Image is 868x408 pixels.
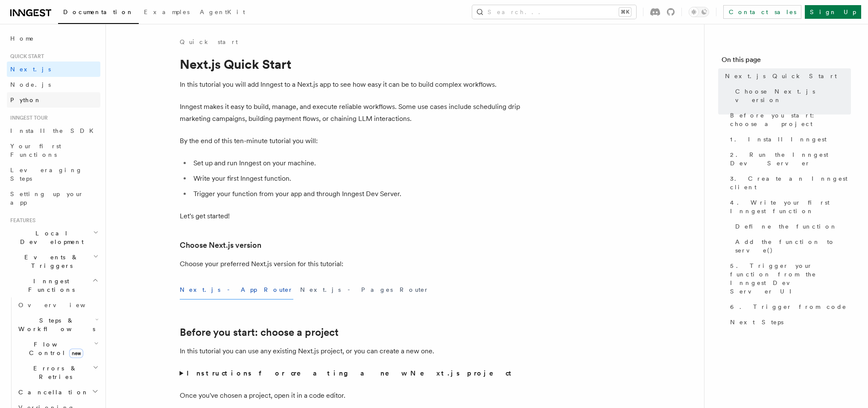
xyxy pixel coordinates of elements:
button: Toggle dark mode [689,7,709,17]
li: Write your first Inngest function. [191,173,521,185]
a: Choose Next.js version [180,239,261,251]
li: Set up and run Inngest on your machine. [191,157,521,169]
span: Setting up your app [10,191,84,206]
a: Install the SDK [7,123,100,138]
kbd: ⌘K [619,8,631,16]
button: Events & Triggers [7,249,100,273]
h1: Next.js Quick Start [180,56,521,72]
span: Python [10,97,41,103]
span: Flow Control [15,340,94,357]
summary: Instructions for creating a new Next.js project [180,367,521,379]
span: 1. Install Inngest [730,135,827,144]
span: Errors & Retries [15,364,93,381]
span: Cancellation [15,388,89,396]
span: AgentKit [200,9,245,15]
a: 1. Install Inngest [727,132,851,147]
span: Leveraging Steps [10,167,82,182]
a: Next Steps [727,314,851,330]
a: Choose Next.js version [732,84,851,108]
a: 2. Run the Inngest Dev Server [727,147,851,171]
p: By the end of this ten-minute tutorial you will: [180,135,521,147]
span: Your first Functions [10,143,61,158]
span: Documentation [63,9,134,15]
button: Flow Controlnew [15,337,100,361]
p: Once you've chosen a project, open it in a code editor. [180,390,521,402]
span: Next.js [10,66,51,73]
span: Next Steps [730,318,783,326]
a: Your first Functions [7,138,100,162]
span: Inngest tour [7,114,48,121]
a: Home [7,31,100,46]
a: Leveraging Steps [7,162,100,186]
button: Search...⌘K [472,5,636,19]
span: 6. Trigger from code [730,302,847,311]
p: Inngest makes it easy to build, manage, and execute reliable workflows. Some use cases include sc... [180,101,521,125]
a: Python [7,92,100,108]
p: Let's get started! [180,210,521,222]
a: 3. Create an Inngest client [727,171,851,195]
a: Quick start [180,38,238,46]
span: Inngest Functions [7,277,92,294]
a: Documentation [58,3,139,24]
button: Next.js - Pages Router [300,280,429,299]
a: AgentKit [195,3,250,23]
button: Errors & Retries [15,361,100,385]
p: In this tutorial you will add Inngest to a Next.js app to see how easy it can be to build complex... [180,79,521,91]
button: Local Development [7,226,100,249]
a: Setting up your app [7,186,100,210]
span: 2. Run the Inngest Dev Server [730,150,851,167]
span: new [69,349,83,358]
a: Next.js [7,62,100,77]
p: Choose your preferred Next.js version for this tutorial: [180,258,521,270]
a: Add the function to serve() [732,234,851,258]
h4: On this page [722,55,851,68]
a: Before you start: choose a project [727,108,851,132]
span: Define the function [735,222,837,231]
span: Quick start [7,53,44,60]
a: Before you start: choose a project [180,326,339,338]
span: 5. Trigger your function from the Inngest Dev Server UI [730,261,851,296]
span: Events & Triggers [7,253,93,270]
p: In this tutorial you can use any existing Next.js project, or you can create a new one. [180,345,521,357]
a: Contact sales [723,5,801,19]
a: 6. Trigger from code [727,299,851,314]
li: Trigger your function from your app and through Inngest Dev Server. [191,188,521,200]
span: Local Development [7,229,93,246]
span: Next.js Quick Start [725,72,837,80]
a: 4. Write your first Inngest function [727,195,851,219]
span: Steps & Workflows [15,316,95,333]
button: Steps & Workflows [15,313,100,337]
span: Before you start: choose a project [730,111,851,128]
span: Choose Next.js version [735,87,851,104]
a: Examples [139,3,195,23]
span: 4. Write your first Inngest function [730,198,851,215]
a: Define the function [732,219,851,234]
button: Next.js - App Router [180,280,293,299]
span: Features [7,217,35,224]
a: 5. Trigger your function from the Inngest Dev Server UI [727,258,851,299]
span: Examples [144,9,190,15]
a: Next.js Quick Start [722,68,851,84]
span: Home [10,34,34,43]
button: Cancellation [15,385,100,400]
span: Node.js [10,81,51,88]
strong: Instructions for creating a new Next.js project [187,369,515,377]
a: Overview [15,297,100,313]
span: Install the SDK [10,127,99,134]
span: Overview [18,302,106,308]
a: Sign Up [805,5,861,19]
span: Add the function to serve() [735,238,851,255]
span: 3. Create an Inngest client [730,174,851,191]
a: Node.js [7,77,100,92]
button: Inngest Functions [7,273,100,297]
